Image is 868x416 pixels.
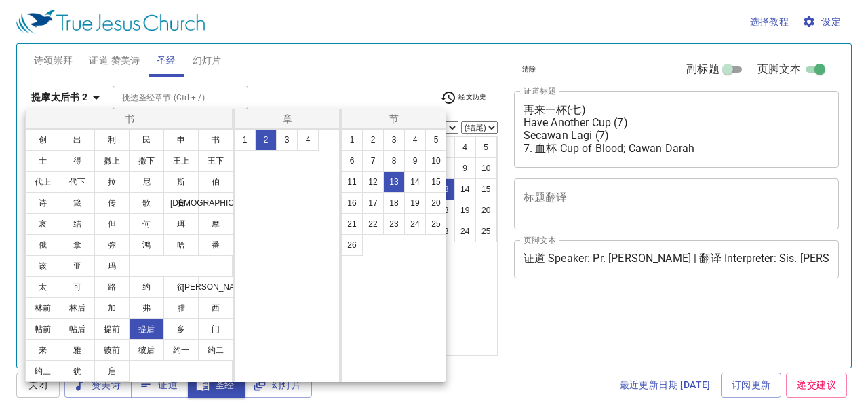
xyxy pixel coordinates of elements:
[94,171,130,193] button: 拉
[25,234,60,256] button: 俄
[129,150,164,172] button: 撒下
[404,129,426,151] button: 4
[163,276,199,298] button: 徒
[198,150,233,172] button: 王下
[198,339,233,361] button: 约二
[60,255,95,277] button: 亚
[25,339,60,361] button: 来
[255,129,277,151] button: 2
[341,234,363,256] button: 26
[163,192,199,214] button: 赛
[163,318,199,340] button: 多
[163,171,199,193] button: 斯
[25,192,60,214] button: 诗
[276,129,298,151] button: 3
[60,297,95,319] button: 林后
[129,171,164,193] button: 尼
[297,129,319,151] button: 4
[60,171,95,193] button: 代下
[404,192,426,214] button: 19
[425,150,447,172] button: 10
[198,297,233,319] button: 西
[344,112,443,126] p: 节
[60,318,95,340] button: 帖后
[25,213,60,235] button: 哀
[383,192,405,214] button: 18
[362,192,384,214] button: 17
[198,276,233,298] button: [PERSON_NAME]
[383,171,405,193] button: 13
[341,213,363,235] button: 21
[362,129,384,151] button: 2
[198,234,233,256] button: 番
[94,129,130,151] button: 利
[234,129,256,151] button: 1
[60,339,95,361] button: 雅
[341,192,363,214] button: 16
[60,360,95,382] button: 犹
[60,192,95,214] button: 箴
[25,318,60,340] button: 帖前
[129,192,164,214] button: 歌
[60,276,95,298] button: 可
[383,129,405,151] button: 3
[383,150,405,172] button: 8
[341,150,363,172] button: 6
[129,234,164,256] button: 鸿
[94,318,130,340] button: 提前
[25,150,60,172] button: 士
[404,213,426,235] button: 24
[129,129,164,151] button: 民
[163,129,199,151] button: 申
[383,213,405,235] button: 23
[94,192,130,214] button: 传
[404,171,426,193] button: 14
[425,192,447,214] button: 20
[425,129,447,151] button: 5
[198,192,233,214] button: [DEMOGRAPHIC_DATA]
[163,150,199,172] button: 王上
[129,276,164,298] button: 约
[25,276,60,298] button: 太
[25,297,60,319] button: 林前
[129,297,164,319] button: 弗
[25,360,60,382] button: 约三
[94,276,130,298] button: 路
[362,171,384,193] button: 12
[129,213,164,235] button: 何
[341,129,363,151] button: 1
[94,360,130,382] button: 启
[163,213,199,235] button: 珥
[60,150,95,172] button: 得
[25,171,60,193] button: 代上
[25,129,60,151] button: 创
[198,171,233,193] button: 伯
[129,318,164,340] button: 提后
[362,150,384,172] button: 7
[163,234,199,256] button: 哈
[25,255,60,277] button: 该
[237,112,338,126] p: 章
[404,150,426,172] button: 9
[60,213,95,235] button: 结
[163,339,199,361] button: 约一
[425,171,447,193] button: 15
[94,234,130,256] button: 弥
[28,112,231,126] p: 书
[425,213,447,235] button: 25
[94,297,130,319] button: 加
[94,150,130,172] button: 撒上
[94,213,130,235] button: 但
[163,297,199,319] button: 腓
[94,255,130,277] button: 玛
[362,213,384,235] button: 22
[198,213,233,235] button: 摩
[341,171,363,193] button: 11
[60,234,95,256] button: 拿
[198,318,233,340] button: 门
[129,339,164,361] button: 彼后
[60,129,95,151] button: 出
[94,339,130,361] button: 彼前
[198,129,233,151] button: 书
